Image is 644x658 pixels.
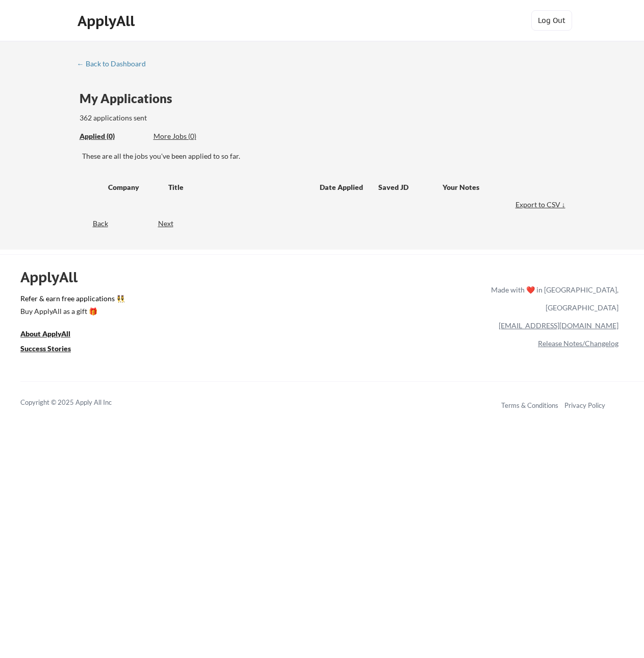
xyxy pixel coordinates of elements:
div: These are job applications we think you'd be a good fit for, but couldn't apply you to automatica... [153,131,228,142]
a: Release Notes/Changelog [538,339,619,348]
div: My Applications [80,92,181,105]
a: ← Back to Dashboard [77,60,153,70]
div: Buy ApplyAll as a gift 🎁 [20,308,122,315]
u: Success Stories [20,344,71,353]
div: Made with ❤️ in [GEOGRAPHIC_DATA], [GEOGRAPHIC_DATA] [487,281,619,316]
u: About ApplyAll [20,329,70,338]
a: Terms & Conditions [501,401,558,409]
div: Saved JD [378,178,443,196]
div: Applied (0) [80,131,146,141]
button: Log Out [531,10,572,31]
a: Refer & earn free applications 👯‍♀️ [20,295,278,306]
a: [EMAIL_ADDRESS][DOMAIN_NAME] [499,321,619,330]
div: Next [158,218,185,229]
div: Export to CSV ↓ [516,200,568,210]
div: ApplyAll [20,269,89,286]
a: Success Stories [20,343,85,356]
a: Privacy Policy [564,401,605,409]
div: Company [108,182,159,192]
a: Buy ApplyAll as a gift 🎁 [20,306,122,319]
div: ApplyAll [78,12,138,30]
div: More Jobs (0) [153,131,228,141]
div: Your Notes [443,182,559,192]
div: These are all the jobs you've been applied to so far. [82,151,568,161]
div: These are all the jobs you've been applied to so far. [80,131,146,142]
div: Copyright © 2025 Apply All Inc [20,398,138,408]
a: About ApplyAll [20,328,85,341]
div: Date Applied [320,182,365,192]
div: 362 applications sent [80,113,277,123]
div: Back [77,218,108,229]
div: Title [168,182,310,192]
div: ← Back to Dashboard [77,60,153,67]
